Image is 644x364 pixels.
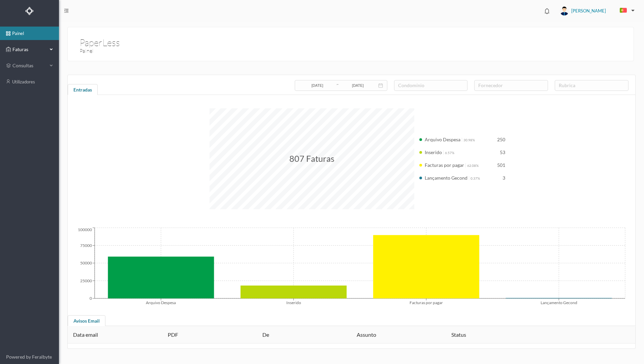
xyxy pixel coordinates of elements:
[559,82,621,89] div: rubrica
[25,7,34,15] img: Logo
[425,137,460,142] span: Arquivo Despesa
[425,162,464,168] span: Facturas por pagar
[497,137,505,142] span: 250
[80,243,92,248] tspan: 75000
[78,227,92,232] tspan: 100000
[146,300,176,305] tspan: Arquivo Despesa
[79,35,120,38] h1: PaperLess
[560,6,569,15] img: user_titan3.af2715ee.jpg
[500,149,505,155] span: 53
[79,47,354,55] h3: Painel
[614,5,637,16] button: PT
[503,175,505,181] span: 3
[463,138,475,142] span: 30.98%
[73,331,98,338] span: Data email
[68,84,98,98] div: Entradas
[543,7,551,15] i: icon: bell
[357,331,376,338] span: Assunto
[286,300,301,305] tspan: Inserido
[12,62,46,69] span: consultas
[497,162,505,168] span: 501
[90,296,92,301] tspan: 0
[299,82,336,89] input: Data inicial
[68,315,105,329] div: Avisos Email
[445,151,454,155] span: 6.57%
[398,82,461,89] div: condomínio
[80,278,92,283] tspan: 25000
[471,176,480,180] span: 0.37%
[425,175,468,181] span: Lançamento Gecond
[478,82,541,89] div: fornecedor
[289,153,334,163] span: 807 Faturas
[262,331,269,338] span: De
[410,300,443,305] tspan: Facturas por pagar
[80,260,92,265] tspan: 50000
[168,331,178,338] span: PDF
[425,149,442,155] span: Inserido
[467,163,479,168] span: 62.08%
[11,46,48,53] span: Faturas
[339,82,376,89] input: Data final
[378,83,383,88] i: icon: calendar
[451,331,466,338] span: Status
[541,300,577,305] tspan: Lançamento Gecond
[64,8,69,13] i: icon: menu-fold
